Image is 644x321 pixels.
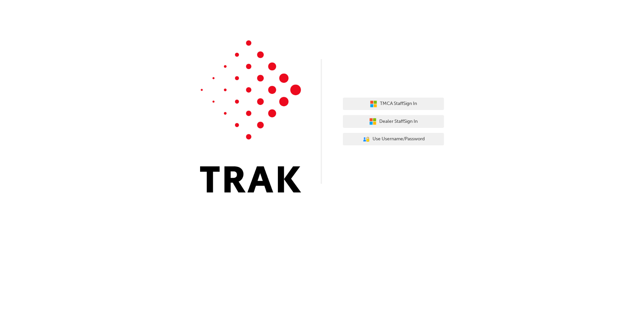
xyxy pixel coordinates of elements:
button: Use Username/Password [343,133,444,146]
span: TMCA Staff Sign In [380,100,417,108]
button: Dealer StaffSign In [343,115,444,128]
button: TMCA StaffSign In [343,98,444,110]
span: Use Username/Password [373,135,425,143]
img: Trak [200,40,301,192]
span: Dealer Staff Sign In [379,118,418,126]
